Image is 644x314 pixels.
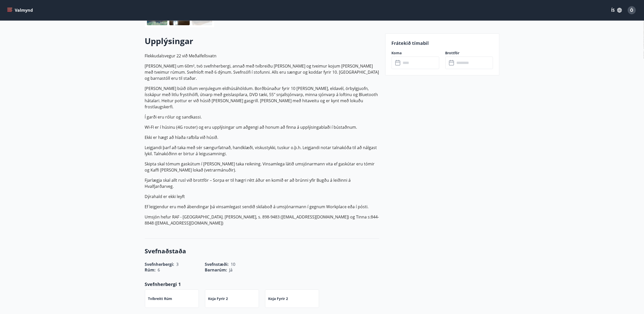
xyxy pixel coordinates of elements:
[145,134,379,140] p: Ekki er hægt að hlaða rafbíla við húsið.
[145,193,379,200] p: Dýrahald er ekki leyft
[145,247,379,255] h3: Svefnaðstaða
[145,145,379,157] p: Leigjandi þarf að taka með sér sængurfatnað, handklæði, viskustykki, tuskur o.þ.h. Leigjandi nota...
[392,50,439,56] label: Koma
[208,296,228,301] p: Koja fyrir 2
[145,177,379,189] p: Fjarlægja skal allt rusl við brottför – Sorpa er til hægri rétt áður en komið er að brúnni yfir B...
[145,161,379,173] p: Skipta skal tómum gaskútum í [PERSON_NAME] taka reikning. Vinsamlega látið umsjónarmann vita ef g...
[145,53,379,59] p: Flekkudalsvegur 22 við Meðalfellsvatn
[145,267,156,273] span: Rúm :
[145,35,379,47] h2: Upplýsingar
[145,85,379,110] p: [PERSON_NAME] búið öllum venjulegum eldhúsáhöldum. Borðbúnaður fyrir 10 [PERSON_NAME], eldavél, ö...
[145,114,379,120] p: Í garði eru rólur og sandkassi.
[145,214,379,226] p: Umsjón hefur RAF - [GEOGRAPHIC_DATA]. [PERSON_NAME], s. 898-9483 ([EMAIL_ADDRESS][DOMAIN_NAME]) o...
[6,6,35,15] button: menu
[145,63,379,81] p: [PERSON_NAME] um 60m², tvö svefnherbergi, annað með tvíbreiðu [PERSON_NAME] og tveimur kojum [PER...
[158,267,160,273] span: 6
[148,296,172,301] p: Tvíbreitt rúm
[205,267,227,273] span: Barnarúm :
[229,267,233,273] span: Já
[145,124,379,130] p: WI-FI er í húsinu (4G router) og eru upplýsingar um aðgengi að honum að finna á upplýsingablaði í...
[145,204,379,210] p: Ef leigjendur eru með ábendingar þá vinsamlegast sendið skilaboð á umsjónarmann í gegnum Workplac...
[626,4,638,16] button: Ö
[608,6,625,15] button: ÍS
[445,50,493,56] label: Brottför
[268,296,288,301] p: Koja fyrir 2
[392,40,493,46] p: Frátekið tímabil
[630,7,634,13] span: Ö
[145,281,379,287] p: Svefnherbergi 1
